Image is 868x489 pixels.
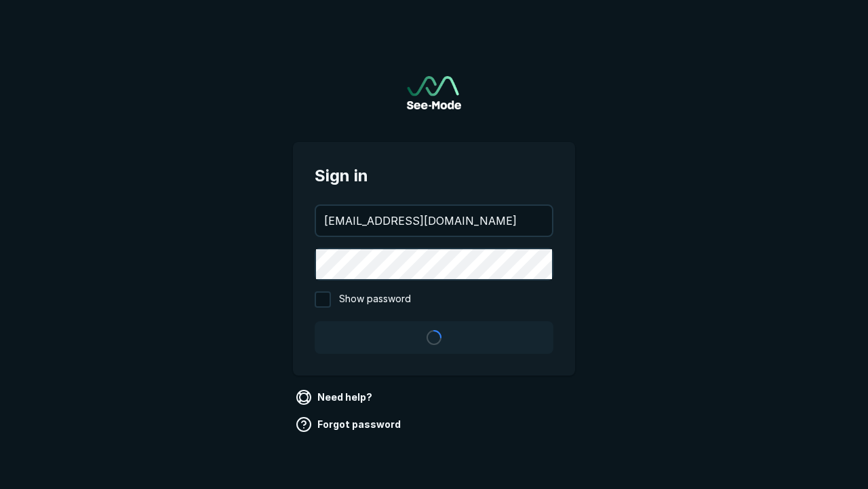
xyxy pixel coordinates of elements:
input: your@email.com [316,206,552,236]
a: Forgot password [293,414,406,435]
span: Sign in [315,164,553,188]
img: See-Mode Logo [407,76,461,109]
a: Need help? [293,386,378,408]
a: Go to sign in [407,76,461,109]
span: Show password [339,291,411,308]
